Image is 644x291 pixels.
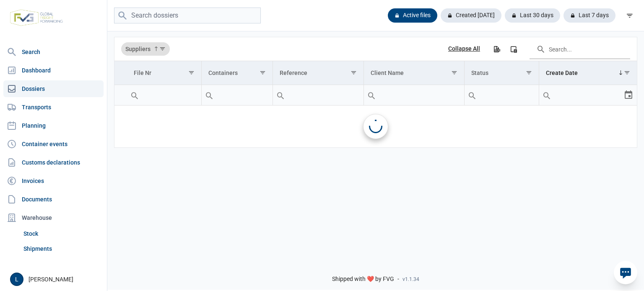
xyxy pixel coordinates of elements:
span: Show filter options for column 'Create Date' [624,70,630,76]
td: Filter cell [364,85,464,106]
span: Show filter options for column 'Client Name' [451,70,457,76]
input: Filter cell [364,85,464,105]
span: Show filter options for column 'Status' [526,70,532,76]
div: Search box [539,85,554,105]
div: Create Date [546,70,578,76]
div: Column Chooser [506,41,521,57]
div: Containers [208,70,238,76]
input: Filter cell [273,85,364,105]
span: v1.1.34 [402,276,419,283]
div: Status [471,70,488,76]
a: Documents [3,191,104,208]
td: Column Containers [201,61,273,85]
td: Column Create Date [539,61,637,85]
td: Filter cell [465,85,539,106]
input: Filter cell [127,85,201,105]
span: Show filter options for column 'Suppliers' [159,46,166,52]
span: No data [114,122,637,131]
div: [PERSON_NAME] [10,273,102,286]
a: Dashboard [3,62,104,79]
td: Filter cell [201,85,273,106]
span: Show filter options for column 'File Nr' [188,70,195,76]
div: Search box [364,85,379,105]
span: Shipped with ❤️ by FVG [332,276,394,283]
div: Created [DATE] [441,8,501,23]
a: Transports [3,99,104,116]
a: Stock [20,226,104,241]
a: Planning [3,117,104,134]
input: Filter cell [202,85,273,105]
div: Export all data to Excel [489,41,504,57]
div: Last 30 days [505,8,560,23]
td: Column File Nr [127,61,201,85]
a: Container events [3,136,104,152]
a: Shipments [20,241,104,256]
img: FVG - Global freight forwarding [7,6,66,29]
div: Warehouse [3,209,104,226]
input: Search dossiers [114,8,261,24]
a: Dossiers [3,80,104,97]
td: Filter cell [539,85,637,106]
td: Column Reference [273,61,364,85]
input: Filter cell [465,85,539,105]
div: Collapse All [448,45,480,53]
a: Invoices [3,173,104,189]
td: Column Client Name [364,61,464,85]
span: - [397,276,399,283]
div: Reference [280,70,307,76]
div: Search box [202,85,217,105]
div: Select [623,85,634,105]
div: Client Name [371,70,404,76]
div: Search box [465,85,480,105]
span: Show filter options for column 'Containers' [260,70,266,76]
td: Filter cell [127,85,201,106]
div: Suppliers [121,42,170,56]
td: Column Status [465,61,539,85]
a: Search [3,44,104,60]
div: Data grid toolbar [121,37,630,61]
div: Active files [388,8,437,23]
input: Search in the data grid [530,39,630,59]
div: Loading... [369,120,382,133]
input: Filter cell [539,85,623,105]
div: filter [622,8,637,23]
a: Customs declarations [3,154,104,171]
div: Search box [127,85,142,105]
div: Last 7 days [563,8,615,23]
td: Filter cell [273,85,364,106]
div: File Nr [134,70,151,76]
span: Show filter options for column 'Reference' [351,70,357,76]
div: Search box [273,85,288,105]
button: L [10,273,23,286]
